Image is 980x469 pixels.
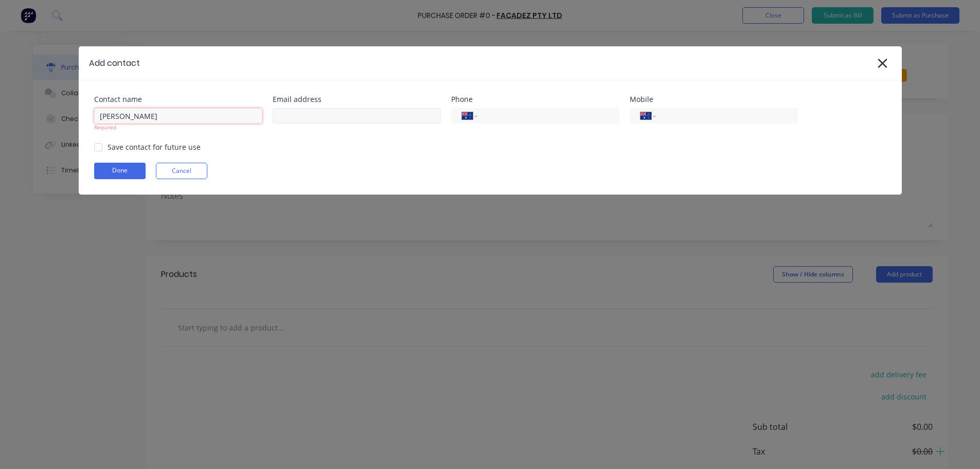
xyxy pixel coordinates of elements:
div: Required [94,124,262,131]
button: Done [94,163,146,179]
div: Mobile [630,96,798,103]
button: Cancel [156,163,207,179]
div: Email address [273,96,441,103]
div: Contact name [94,96,262,103]
div: Phone [451,96,619,103]
div: Add contact [89,57,140,70]
div: Save contact for future use [108,142,201,152]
